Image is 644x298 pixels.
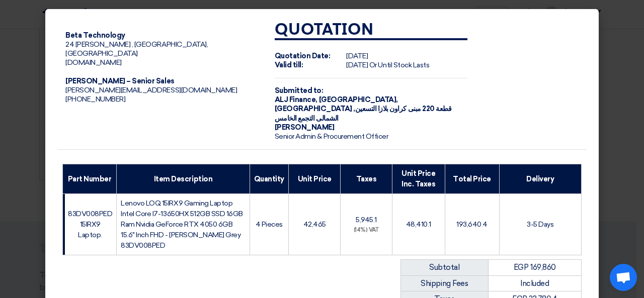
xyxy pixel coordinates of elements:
span: [DATE] [346,61,368,69]
div: Beta Technology [65,31,259,40]
span: Or Until Stock Lasts [369,61,429,69]
span: 193,640.4 [456,220,488,229]
strong: Valid till: [275,61,303,69]
td: 83DV008PED 15IRX9 Laptop. [63,194,117,255]
th: Unit Price Inc. Taxes [392,164,445,194]
span: Lenovo LOQ 15IRX9 Gaming Laptop Intel Core I7-13650HX 512GB SSD 16GB Ram Nvidia GeForce RTX 4050 ... [121,199,243,250]
th: Taxes [341,164,392,194]
span: 4 Pieces [256,220,283,229]
td: EGP 169,860 [488,260,581,276]
span: [PERSON_NAME] [275,123,335,132]
span: [PERSON_NAME][EMAIL_ADDRESS][DOMAIN_NAME] [65,86,237,94]
th: Quantity [250,164,288,194]
span: [DATE] [346,52,368,60]
span: 42,465 [303,220,326,229]
span: Senior Admin & Procurement Officer [275,132,388,141]
th: Item Description [117,164,250,194]
span: [DOMAIN_NAME] [65,58,122,67]
td: Subtotal [401,260,489,276]
span: [GEOGRAPHIC_DATA], [GEOGRAPHIC_DATA] ,قطعة 220 مبنى كراون بلازا التسعين الشمالى التجمع الخامس [275,95,452,122]
th: Unit Price [288,164,340,194]
strong: Quotation Date: [275,52,331,60]
div: [PERSON_NAME] – Senior Sales [65,77,259,86]
div: (14%) VAT [345,226,387,235]
span: 48,410.1 [406,220,431,229]
th: Delivery [499,164,581,194]
strong: Submitted to: [275,86,324,95]
span: [PHONE_NUMBER] [65,95,125,104]
td: Shipping Fees [401,275,489,291]
span: 5,945.1 [356,216,377,224]
span: 24 [PERSON_NAME] , [GEOGRAPHIC_DATA], [GEOGRAPHIC_DATA] [65,40,208,58]
div: Open chat [610,264,637,291]
th: Part Number [63,164,117,194]
span: Included [520,279,549,288]
th: Total Price [445,164,499,194]
span: ALJ Finance, [275,95,317,104]
span: 3-5 Days [527,220,553,229]
strong: Quotation [275,22,374,38]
